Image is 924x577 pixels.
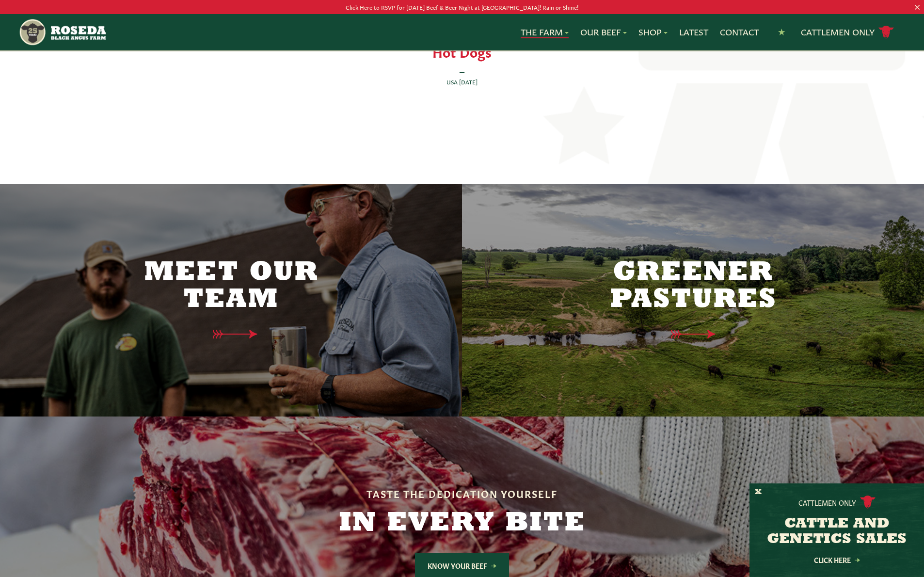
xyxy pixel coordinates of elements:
h2: Meet Our Team [129,259,333,314]
h6: Taste the Dedication Yourself [276,488,648,498]
h2: Greener Pastures [591,259,795,314]
a: The Farm [521,26,569,38]
h3: CATTLE AND GENETICS SALES [762,516,912,547]
a: Latest [679,26,708,38]
a: Shop [638,26,668,38]
p: USA [DATE] [374,66,550,87]
a: Click Here [793,557,880,563]
p: Click Here to RSVP for [DATE] Beef & Beer Night at [GEOGRAPHIC_DATA]! Rain or Shine! [46,2,877,12]
img: https://roseda.com/wp-content/uploads/2021/05/roseda-25-header.png [18,18,105,47]
nav: Main Navigation [18,14,906,50]
span: — [459,67,465,75]
a: Cattlemen Only [801,24,894,41]
h4: One of the Nation's Best Hot Dogs [374,29,550,59]
a: Our Beef [580,26,627,38]
h2: In Every Bite [276,510,648,537]
p: Cattlemen Only [798,497,856,507]
button: X [755,487,762,497]
img: cattle-icon.svg [860,496,876,509]
a: Contact [720,26,759,38]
